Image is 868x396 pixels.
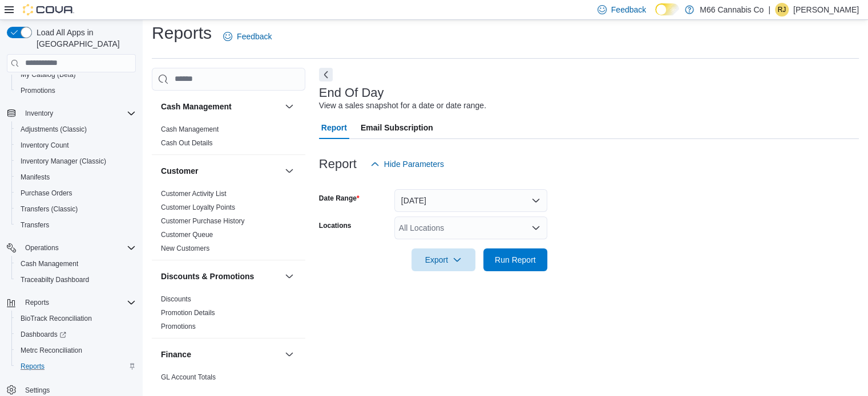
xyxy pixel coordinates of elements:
[21,173,50,182] span: Manifests
[23,4,74,15] img: Cova
[21,157,106,166] span: Inventory Manager (Classic)
[21,141,69,150] span: Inventory Count
[161,349,191,360] h3: Finance
[161,322,196,330] a: Promotions
[21,296,54,309] button: Reports
[16,360,49,373] a: Reports
[21,205,78,214] span: Transfers (Classic)
[237,31,272,42] span: Feedback
[161,230,213,239] span: Customer Queue
[152,187,305,260] div: Customer
[16,123,136,136] span: Adjustments (Classic)
[11,137,140,153] button: Inventory Count
[11,67,140,83] button: My Catalog (Beta)
[282,164,296,178] button: Customer
[655,3,679,15] input: Dark Mode
[531,223,540,232] button: Open list of options
[16,312,96,325] a: BioTrack Reconciliation
[161,373,216,382] span: GL Account Totals
[11,201,140,217] button: Transfers (Classic)
[16,328,71,341] a: Dashboards
[25,243,59,252] span: Operations
[11,217,140,233] button: Transfers
[11,153,140,169] button: Inventory Manager (Classic)
[16,123,91,136] a: Adjustments (Classic)
[21,241,136,255] span: Operations
[16,154,111,168] a: Inventory Manager (Classic)
[32,27,136,50] span: Load All Apps in [GEOGRAPHIC_DATA]
[11,256,140,272] button: Cash Management
[768,3,770,17] p: |
[161,125,219,133] a: Cash Management
[161,203,235,212] span: Customer Loyalty Points
[16,138,136,152] span: Inventory Count
[161,139,213,147] a: Cash Out Details
[161,165,280,177] button: Customer
[700,3,764,17] p: M66 Cannabis Co
[11,169,140,185] button: Manifests
[11,83,140,99] button: Promotions
[361,116,433,139] span: Email Subscription
[161,244,209,252] a: New Customers
[161,101,232,112] h3: Cash Management
[161,244,209,253] span: New Customers
[25,386,50,395] span: Settings
[16,84,60,97] a: Promotions
[16,257,83,271] a: Cash Management
[161,387,211,395] a: GL Transactions
[16,218,136,232] span: Transfers
[161,309,215,317] a: Promotion Details
[21,362,45,371] span: Reports
[161,217,245,226] span: Customer Purchase History
[16,186,136,200] span: Purchase Orders
[21,346,82,355] span: Metrc Reconciliation
[282,100,296,113] button: Cash Management
[778,3,786,17] span: RJ
[21,221,49,230] span: Transfers
[161,217,245,225] a: Customer Purchase History
[2,240,140,256] button: Operations
[16,218,54,232] a: Transfers
[161,295,191,304] span: Discounts
[11,342,140,358] button: Metrc Reconciliation
[161,308,215,317] span: Promotion Details
[21,275,89,284] span: Traceabilty Dashboard
[161,322,196,331] span: Promotions
[495,254,536,266] span: Run Report
[219,25,276,48] a: Feedback
[16,154,136,168] span: Inventory Manager (Classic)
[21,107,58,120] button: Inventory
[16,170,54,184] a: Manifests
[21,314,92,323] span: BioTrack Reconciliation
[611,4,646,15] span: Feedback
[16,68,136,81] span: My Catalog (Beta)
[21,70,76,79] span: My Catalog (Beta)
[25,298,49,307] span: Reports
[21,259,78,268] span: Cash Management
[152,22,212,44] h1: Reports
[319,100,486,112] div: View a sales snapshot for a date or date range.
[319,194,360,203] label: Date Range
[21,107,136,120] span: Inventory
[16,170,136,184] span: Manifests
[11,358,140,374] button: Reports
[2,105,140,121] button: Inventory
[11,326,140,342] a: Dashboards
[21,296,136,309] span: Reports
[16,344,87,357] a: Metrc Reconciliation
[16,273,136,287] span: Traceabilty Dashboard
[161,295,191,303] a: Discounts
[161,189,227,198] span: Customer Activity List
[16,360,136,373] span: Reports
[16,202,82,216] a: Transfers (Classic)
[319,221,352,230] label: Locations
[16,312,136,325] span: BioTrack Reconciliation
[16,68,80,81] a: My Catalog (Beta)
[11,121,140,137] button: Adjustments (Classic)
[411,248,475,271] button: Export
[161,373,216,381] a: GL Account Totals
[319,68,333,81] button: Next
[16,344,136,357] span: Metrc Reconciliation
[11,272,140,288] button: Traceabilty Dashboard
